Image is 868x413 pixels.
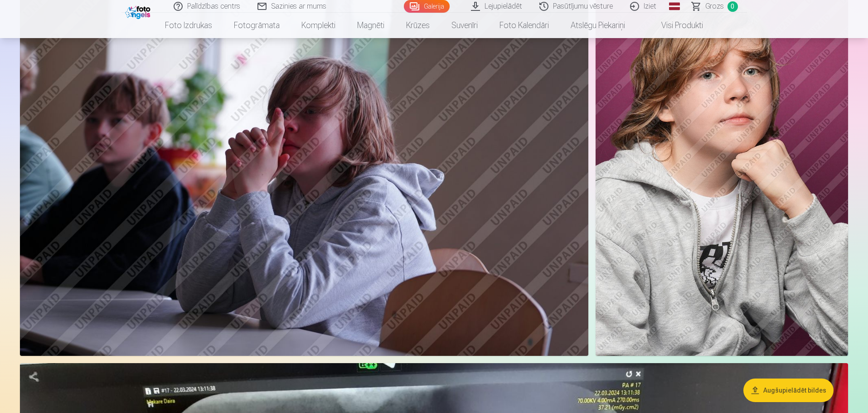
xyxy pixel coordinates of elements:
img: /fa1 [125,4,153,19]
a: Atslēgu piekariņi [560,13,636,38]
button: Augšupielādēt bildes [743,379,834,402]
a: Krūzes [395,13,441,38]
a: Foto izdrukas [154,13,223,38]
span: 0 [727,1,738,12]
a: Visi produkti [636,13,714,38]
a: Komplekti [291,13,346,38]
a: Suvenīri [441,13,489,38]
a: Foto kalendāri [489,13,560,38]
a: Fotogrāmata [223,13,291,38]
a: Magnēti [346,13,395,38]
span: Grozs [705,1,724,12]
